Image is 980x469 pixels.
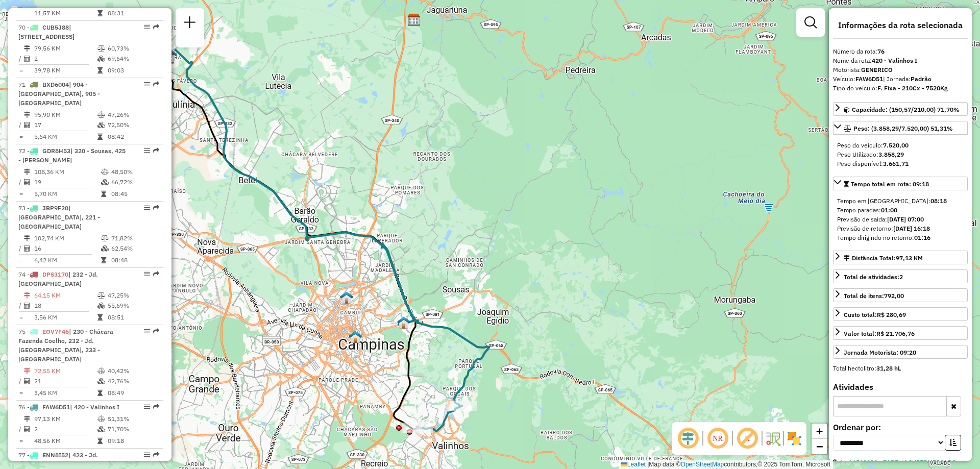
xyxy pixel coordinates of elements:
[647,461,649,468] span: |
[24,169,30,175] i: Distância Total
[621,461,646,468] a: Leaflet
[34,233,101,243] td: 102,74 KM
[34,110,97,120] td: 95,90 KM
[34,54,97,64] td: 2
[833,326,968,340] a: Valor total:R$ 21.706,76
[18,376,23,386] td: /
[153,205,159,211] em: Rota exportada
[111,177,159,187] td: 66,72%
[837,196,964,206] div: Tempo em [GEOGRAPHIC_DATA]:
[911,75,932,83] strong: Padrão
[34,424,97,434] td: 2
[833,20,968,30] h4: Informações da rota selecionada
[855,75,883,83] strong: FAW6D51
[18,54,23,64] td: /
[107,366,159,376] td: 40,42%
[24,426,30,432] i: Total de Atividades
[24,45,30,52] i: Distância Total
[681,461,724,468] a: OpenStreetMap
[101,257,106,263] i: Tempo total em rota
[833,288,968,302] a: Total de itens:792,00
[852,106,960,113] span: Capacidade: (150,57/210,00) 71,70%
[42,147,70,155] span: GDR8H53
[18,204,100,230] span: 73 -
[34,376,97,386] td: 21
[144,205,150,211] em: Opções
[18,270,98,287] span: | 232 - Jd. [GEOGRAPHIC_DATA]
[97,292,105,299] i: % de utilização do peso
[107,65,159,76] td: 09:03
[107,110,159,120] td: 47,26%
[101,169,109,175] i: % de utilização do peso
[34,167,101,177] td: 108,36 KM
[833,75,968,84] div: Veículo:
[153,24,159,30] em: Rota exportada
[144,24,150,30] em: Opções
[876,330,915,337] strong: R$ 21.706,76
[144,328,150,334] em: Opções
[97,390,103,396] i: Tempo total em rota
[42,23,69,31] span: CUB5J88
[833,345,968,359] a: Jornada Motorista: 09:20
[899,273,903,281] strong: 2
[18,81,100,107] span: | 904 - [GEOGRAPHIC_DATA], 905 - [GEOGRAPHIC_DATA]
[180,12,200,35] a: Nova sessão e pesquisa
[833,47,968,56] div: Número da rota:
[34,312,97,323] td: 3,56 KM
[397,316,410,329] img: Bees
[24,179,30,185] i: Total de Atividades
[42,81,69,88] span: BXD6004
[844,291,904,301] div: Total de itens:
[34,177,101,187] td: 19
[883,160,909,167] strong: 3.661,71
[107,424,159,434] td: 71,70%
[833,121,968,135] a: Peso: (3.858,29/7.520,00) 51,31%
[930,197,947,205] strong: 08:18
[97,122,105,128] i: % de utilização da cubagem
[101,235,109,241] i: % de utilização do peso
[833,421,968,433] label: Ordenar por:
[97,134,103,140] i: Tempo total em rota
[18,388,23,398] td: =
[111,255,159,265] td: 08:48
[153,271,159,277] em: Rota exportada
[833,269,968,283] a: Total de atividades:2
[107,43,159,54] td: 60,73%
[837,215,964,224] div: Previsão de saída:
[107,376,159,386] td: 42,76%
[883,141,909,149] strong: 7.520,00
[24,56,30,62] i: Total de Atividades
[144,271,150,277] em: Opções
[111,167,159,177] td: 48,50%
[18,81,100,107] span: 71 -
[24,368,30,374] i: Distância Total
[705,426,730,451] span: Ocultar NR
[107,414,159,424] td: 51,31%
[18,301,23,311] td: /
[101,179,109,185] i: % de utilização da cubagem
[24,235,30,241] i: Distância Total
[111,243,159,254] td: 62,54%
[18,243,23,254] td: /
[676,426,700,451] span: Ocultar deslocamento
[18,436,23,446] td: =
[18,177,23,187] td: /
[24,122,30,128] i: Total de Atividades
[18,270,98,287] span: 74 -
[24,112,30,118] i: Distância Total
[107,301,159,311] td: 55,69%
[18,120,23,130] td: /
[800,12,821,33] a: Exibir filtros
[107,120,159,130] td: 72,50%
[107,312,159,323] td: 08:51
[107,54,159,64] td: 69,64%
[340,291,353,304] img: 602 UDC Light Taquaral
[833,65,968,75] div: Motorista:
[18,132,23,142] td: =
[42,328,69,335] span: EOV7F46
[883,75,932,83] span: | Jornada:
[24,378,30,384] i: Total de Atividades
[153,404,159,410] em: Rota exportada
[884,292,904,300] strong: 792,00
[765,430,781,447] img: Fluxo de ruas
